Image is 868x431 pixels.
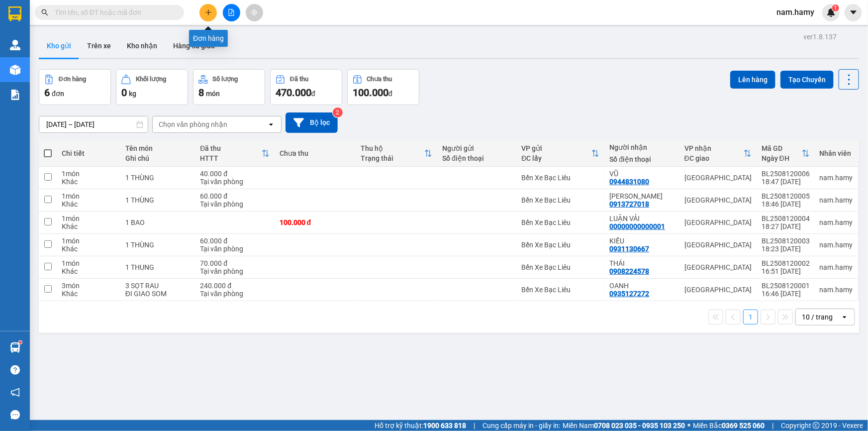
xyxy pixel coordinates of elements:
div: Ghi chú [125,154,191,162]
div: Chưa thu [367,76,392,83]
div: Chọn văn phòng nhận [159,119,227,129]
span: question-circle [10,365,20,375]
div: 1 THÙNG [125,196,191,204]
svg: open [841,313,849,321]
span: search [41,9,48,16]
img: solution-icon [10,90,20,100]
div: HUỲNH NHƯ [609,192,674,200]
div: Chưa thu [280,149,351,157]
span: copyright [813,422,820,429]
div: Tên món [125,144,191,152]
span: kg [129,90,136,98]
div: Số lượng [213,76,238,83]
div: 1 món [62,259,115,267]
div: ĐC giao [684,154,744,162]
div: Tại văn phòng [200,178,269,186]
li: 0946 508 595 [4,34,190,47]
div: Đơn hàng [59,76,86,83]
div: nam.hamy [820,263,853,271]
input: Tìm tên, số ĐT hoặc mã đơn [55,7,172,18]
div: BL2508120003 [762,237,810,245]
div: 0944831080 [609,178,649,186]
span: phone [57,36,65,44]
div: Khác [62,290,115,298]
div: 0931130667 [609,245,649,253]
div: Chi tiết [62,149,115,157]
button: Số lượng8món [193,69,265,105]
strong: 1900 633 818 [423,422,466,430]
img: logo-vxr [8,6,21,21]
span: nam.hamy [769,6,822,18]
div: BL2508120004 [762,215,810,222]
div: Mã GD [762,144,802,152]
b: GỬI : Bến Xe Bạc Liêu [4,62,138,79]
div: Tại văn phòng [200,200,269,208]
div: Đã thu [200,144,261,152]
div: 1 THÙNG [125,241,191,249]
div: 70.000 đ [200,259,269,267]
span: notification [10,388,20,397]
div: Bến Xe Bạc Liêu [522,263,600,271]
span: | [474,420,475,431]
div: 10 / trang [802,312,833,322]
span: món [206,90,220,98]
div: [GEOGRAPHIC_DATA] [684,263,752,271]
div: VP nhận [684,144,744,152]
div: Khác [62,222,115,230]
div: Bến Xe Bạc Liêu [522,174,600,182]
th: Toggle SortBy [517,140,605,167]
button: Chưa thu100.000đ [347,69,419,105]
button: Tạo Chuyến [780,71,834,89]
div: BL2508120006 [762,170,810,178]
div: 100.000 đ [280,218,351,226]
div: nam.hamy [820,241,853,249]
div: nam.hamy [820,218,853,226]
span: message [10,410,20,420]
div: 3 SỌT RAU [125,282,191,290]
div: Khác [62,200,115,208]
input: Select a date range. [39,116,148,132]
div: 00000000000001 [609,222,665,230]
div: Người gửi [442,144,511,152]
div: VP gửi [522,144,592,152]
span: file-add [228,9,235,16]
sup: 2 [333,108,343,117]
div: 18:27 [DATE] [762,222,810,230]
button: aim [246,4,263,21]
span: đ [388,90,392,98]
strong: 0369 525 060 [722,422,765,430]
div: 3 món [62,282,115,290]
div: LUẬN VẢI [609,215,674,222]
th: Toggle SortBy [757,140,815,167]
div: Trạng thái [361,154,424,162]
div: Bến Xe Bạc Liêu [522,196,600,204]
span: đơn [52,90,64,98]
div: 1 món [62,192,115,200]
th: Toggle SortBy [679,140,757,167]
span: Cung cấp máy in - giấy in: [482,420,560,431]
th: Toggle SortBy [195,140,274,167]
span: plus [205,9,212,16]
span: Miền Nam [563,420,685,431]
li: 995 [PERSON_NAME] [4,22,190,34]
div: ĐI GIAO SOM [125,290,191,298]
th: Toggle SortBy [356,140,437,167]
sup: 1 [19,341,22,344]
div: BL2508120002 [762,259,810,267]
div: 40.000 đ [200,170,269,178]
div: 1 BAO [125,218,191,226]
span: environment [57,24,65,32]
b: Nhà Xe Hà My [57,6,132,19]
div: BL2508120001 [762,282,810,290]
div: ver 1.8.137 [803,31,837,42]
div: nam.hamy [820,286,853,294]
div: Tại văn phòng [200,267,269,275]
button: Đơn hàng6đơn [39,69,111,105]
span: caret-down [849,8,858,17]
span: ⚪️ [687,424,690,428]
strong: 0708 023 035 - 0935 103 250 [594,422,685,430]
div: Tại văn phòng [200,290,269,298]
div: Khối lượng [136,76,166,83]
div: 1 món [62,237,115,245]
img: warehouse-icon [10,65,20,75]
